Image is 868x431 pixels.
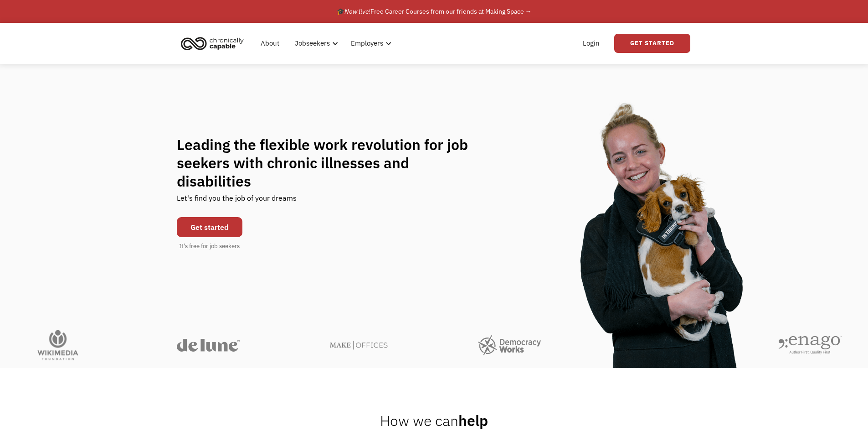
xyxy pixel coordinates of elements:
div: It's free for job seekers [179,242,240,251]
div: Let's find you the job of your dreams [177,190,297,213]
div: 🎓 Free Career Courses from our friends at Making Space → [337,6,532,17]
a: Get started [177,217,242,237]
div: Jobseekers [289,29,341,58]
a: Get Started [614,34,690,53]
em: Now live! [344,7,370,16]
a: home [178,33,251,53]
div: Jobseekers [295,38,330,49]
a: About [255,29,285,58]
a: Login [577,29,605,58]
h1: Leading the flexible work revolution for job seekers with chronic illnesses and disabilities [177,135,486,190]
div: Employers [351,38,383,49]
h2: help [380,411,488,430]
span: How we can [380,411,458,430]
img: Chronically Capable logo [178,33,247,53]
div: Employers [345,29,394,58]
